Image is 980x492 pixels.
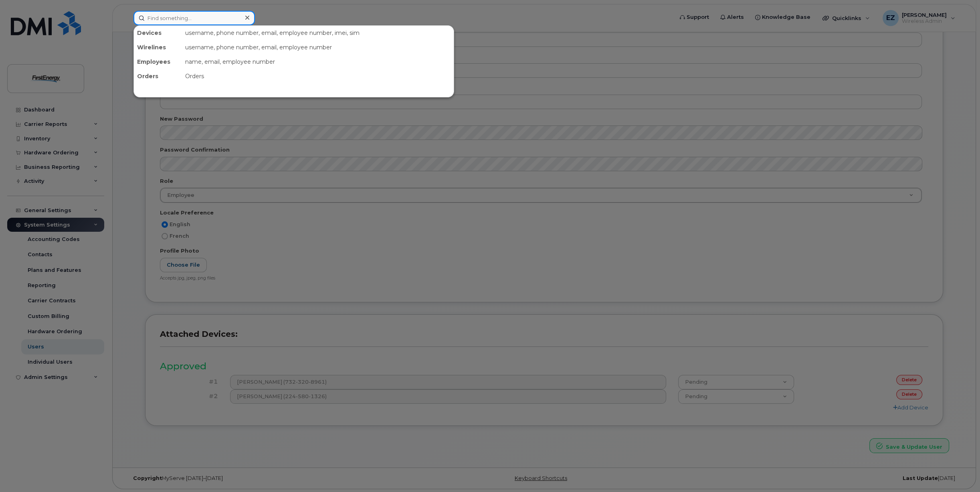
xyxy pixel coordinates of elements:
input: Find something... [133,11,255,25]
div: Devices [134,26,182,40]
div: Wirelines [134,40,182,55]
div: name, email, employee number [182,55,454,69]
div: Orders [182,69,454,83]
div: Employees [134,55,182,69]
div: username, phone number, email, employee number, imei, sim [182,26,454,40]
iframe: Messenger Launcher [945,457,974,486]
div: Orders [134,69,182,83]
div: username, phone number, email, employee number [182,40,454,55]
